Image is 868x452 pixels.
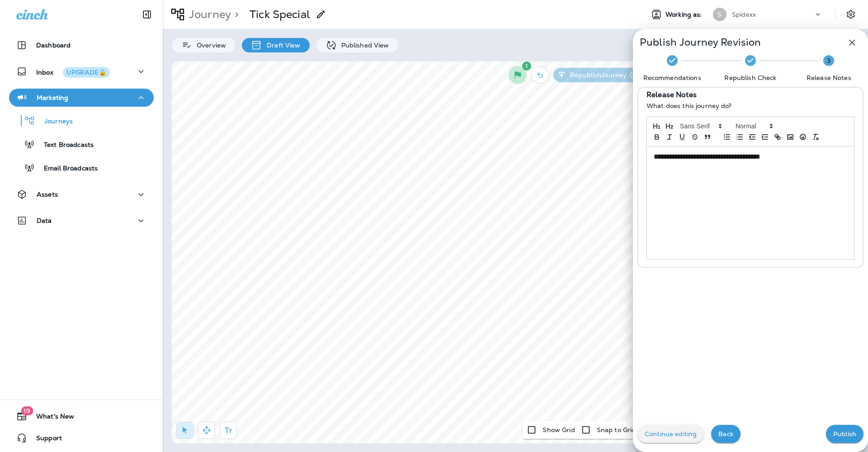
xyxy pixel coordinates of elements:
p: Release Notes [646,91,697,99]
button: Continue editing [637,425,704,443]
p: Back [718,430,733,438]
span: Republish Check [715,73,786,82]
text: 3 [827,56,830,65]
p: What does this journey do? [646,102,854,109]
span: Release Notes [793,73,864,82]
button: Back [711,425,741,443]
span: Recommendations [637,73,708,82]
p: Publish Journey Revision [640,39,761,46]
p: Continue editing [645,430,697,438]
button: Publish [826,425,863,443]
p: Publish [833,430,856,438]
